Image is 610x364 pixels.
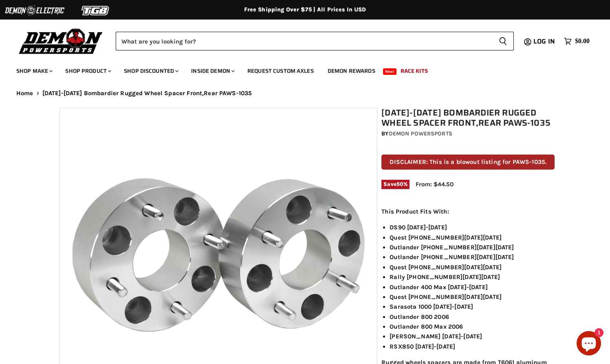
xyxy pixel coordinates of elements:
[394,63,434,79] a: Race Kits
[390,312,555,322] li: Outlander 800 2006
[390,262,555,272] li: Quest [PHONE_NUMBER][DATE][DATE]
[118,63,183,79] a: Shop Discounted
[390,322,555,331] li: Outlander 800 Max 2006
[390,233,555,242] li: Quest [PHONE_NUMBER][DATE][DATE]
[383,68,397,75] span: New!
[65,3,126,18] img: TGB Logo 2
[16,26,106,55] img: Demon Powersports
[390,331,555,341] li: [PERSON_NAME] [DATE]-[DATE]
[322,63,381,79] a: Demon Rewards
[381,207,555,216] p: This Product Fits With:
[390,272,555,282] li: Rally [PHONE_NUMBER][DATE][DATE]
[241,63,320,79] a: Request Custom Axles
[59,63,116,79] a: Shop Product
[560,35,594,47] a: $0.00
[381,129,555,138] div: by
[533,36,555,46] span: Log in
[492,32,514,50] button: Search
[16,90,33,97] a: Home
[530,38,560,45] a: Log in
[390,282,555,292] li: Outlander 400 Max [DATE]-[DATE]
[381,155,555,170] p: DISCLAIMER: This is a blowout listing for PAWS-1035.
[390,342,555,351] li: RSX850 [DATE]-[DATE]
[390,292,555,302] li: Quest [PHONE_NUMBER][DATE][DATE]
[574,331,603,357] inbox-online-store-chat: Shopify online store chat
[10,59,588,79] ul: Main menu
[10,63,57,79] a: Shop Make
[185,63,240,79] a: Inside Demon
[390,222,555,232] li: DS90 [DATE]-[DATE]
[42,90,252,97] span: [DATE]-[DATE] Bombardier Rugged Wheel Spacer Front,Rear PAWS-1035
[575,37,590,45] span: $0.00
[416,181,454,188] span: From: $44.50
[390,302,555,312] li: Sarasota 1000 [DATE]-[DATE]
[116,32,492,50] input: Search
[116,32,514,50] form: Product
[396,181,403,187] span: 50
[381,180,410,189] span: Save %
[4,3,65,18] img: Demon Electric Logo 2
[389,130,452,137] a: Demon Powersports
[390,242,555,252] li: Outlander [PHONE_NUMBER][DATE][DATE]
[381,108,555,128] h1: [DATE]-[DATE] Bombardier Rugged Wheel Spacer Front,Rear PAWS-1035
[390,252,555,262] li: Outlander [PHONE_NUMBER][DATE][DATE]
